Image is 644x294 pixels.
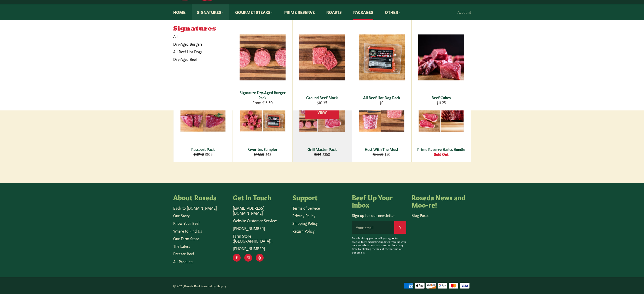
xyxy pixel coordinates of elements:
[230,4,278,20] a: Gourmet Steaks
[415,147,467,152] div: Prime Reserve Basics Bundle
[233,193,287,201] h4: Get In Touch
[455,4,474,20] a: Account
[380,4,406,20] a: Other
[173,259,193,264] a: All Products
[254,151,264,157] s: $47.50
[236,147,289,152] div: Favorites Sampler
[173,213,190,218] a: Our Story
[173,251,194,256] a: Freezer Beef
[192,4,229,20] a: Signatures
[373,151,384,157] s: $55.50
[173,72,233,162] a: Passport Pack Passport Pack $117.10 $105
[352,193,406,208] h4: Beef Up Your Inbox
[411,193,466,208] h4: Roseda News and Moo-re!
[415,152,467,157] div: Sold Out
[173,205,217,210] a: Back to [DOMAIN_NAME]
[184,284,200,288] a: Roseda Beef
[171,48,228,55] a: All Beef Hot Dogs
[296,147,348,152] div: Grill Master Pack
[292,228,315,233] a: Return Policy
[411,20,471,110] a: Beef Cubes Beef Cubes $11.25
[236,90,289,100] div: Signature Dry-Aged Burger Pack
[321,4,347,20] a: Roasts
[233,246,287,251] p: [PHONE_NUMBER]
[305,105,339,119] span: View
[173,193,228,201] h4: About Roseda
[236,100,289,105] div: From $16.50
[173,236,199,241] a: Our Farm Store
[292,193,347,201] h4: Support
[236,152,289,157] div: $42
[292,220,318,226] a: Shipping Policy
[355,152,408,157] div: $50
[292,20,352,110] a: Ground Beef Block Ground Beef Block $10.75
[233,218,287,223] p: Website Customer Service:
[171,55,228,63] a: Dry-Aged Beef
[194,151,204,157] s: $117.10
[355,95,408,100] div: All Beef Hot Dog Pack
[173,228,202,233] a: Where to Find Us
[352,236,406,254] p: By submitting your email you agree to receive tasty marketing updates from us with delicious deal...
[355,147,408,152] div: Host With The Most
[292,205,320,210] a: Terms of Service
[418,34,464,80] img: Beef Cubes
[233,20,292,110] a: Signature Dry-Aged Burger Pack Signature Dry-Aged Burger Pack From $16.50
[177,152,229,157] div: $105
[415,100,467,105] div: $11.25
[233,205,287,216] p: [EMAIL_ADDRESS][DOMAIN_NAME]
[201,284,226,288] a: Powered by Shopify
[177,147,229,152] div: Passport Pack
[168,4,191,20] a: Home
[173,25,233,33] h5: Signatures
[171,40,228,48] a: Dry-Aged Burgers
[411,72,471,162] a: Prime Reserve Basics Bundle Prime Reserve Basics Bundle Sold Out
[233,226,287,231] p: [PHONE_NUMBER]
[355,100,408,105] div: $9
[173,220,200,226] a: Know Your Beef
[352,213,406,218] p: Sign up for our newsletter
[411,213,428,218] a: Blog Posts
[299,34,345,80] img: Ground Beef Block
[292,213,315,218] a: Privacy Policy
[296,95,348,100] div: Ground Beef Block
[352,72,411,162] a: Host With The Most Host With The Most $55.50 $50
[292,72,352,162] a: Grill Master Pack Grill Master Pack $374 $350 View
[173,284,226,288] small: © 2025, .
[296,100,348,105] div: $10.75
[352,221,394,234] input: Your email
[233,72,292,162] a: Favorites Sampler Favorites Sampler $47.50 $42
[233,233,287,244] p: Farm Store ([GEOGRAPHIC_DATA]):
[173,243,190,249] a: The Latest
[348,4,379,20] a: Packages
[171,32,233,40] a: All
[279,4,320,20] a: Prime Reserve
[352,20,411,110] a: All Beef Hot Dog Pack All Beef Hot Dog Pack $9
[359,34,405,80] img: All Beef Hot Dog Pack
[415,95,467,100] div: Beef Cubes
[240,34,286,80] img: Signature Dry-Aged Burger Pack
